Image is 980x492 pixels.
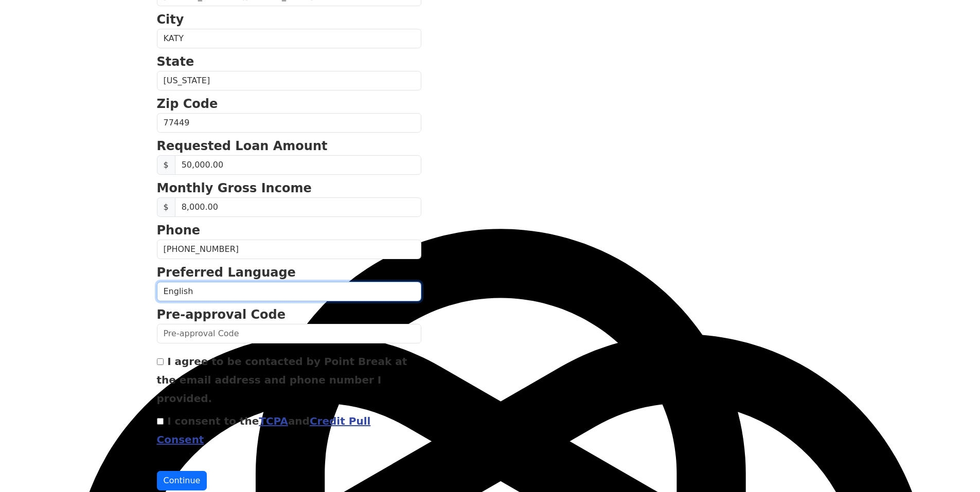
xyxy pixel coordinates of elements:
strong: State [157,54,194,69]
label: I consent to the and [157,415,371,446]
button: Continue [157,471,207,490]
strong: Zip Code [157,97,218,111]
input: Monthly Gross Income [175,197,421,217]
span: $ [157,197,175,217]
input: Zip Code [157,113,421,133]
p: Monthly Gross Income [157,179,421,197]
input: City [157,29,421,48]
strong: Phone [157,223,201,238]
input: Pre-approval Code [157,324,421,343]
a: TCPA [259,415,288,427]
input: Requested Loan Amount [175,155,421,175]
strong: Pre-approval Code [157,307,286,322]
strong: City [157,12,184,27]
strong: Requested Loan Amount [157,139,328,153]
strong: Preferred Language [157,265,296,280]
input: (___) ___-____ [157,240,421,259]
label: I agree to be contacted by Point Break at the email address and phone number I provided. [157,355,407,405]
span: $ [157,155,175,175]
